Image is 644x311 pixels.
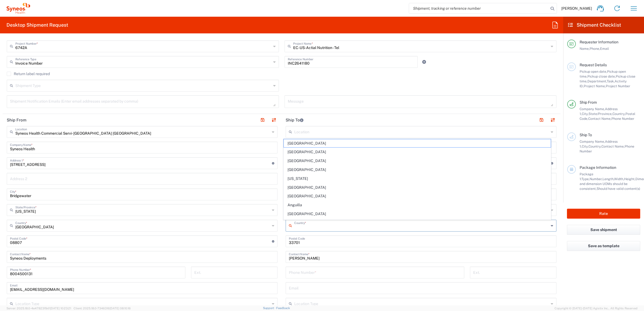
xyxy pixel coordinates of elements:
[110,307,131,310] span: [DATE] 08:10:16
[284,148,551,156] span: [GEOGRAPHIC_DATA]
[588,144,601,148] span: Country,
[606,84,630,88] span: Project Number
[580,69,607,74] span: Pickup open date,
[284,166,551,174] span: [GEOGRAPHIC_DATA]
[580,139,605,144] span: Company Name,
[580,165,616,170] span: Package Information
[580,100,597,104] span: Ship From
[420,58,428,66] a: Add Reference
[74,307,131,310] span: Client: 2025.18.0-7346316
[6,22,68,28] h2: Desktop Shipment Request
[284,139,551,148] span: [GEOGRAPHIC_DATA]
[567,241,640,251] button: Save as template
[263,306,276,310] a: Support
[7,117,26,123] h2: Ship From
[587,79,607,83] span: Department,
[50,307,71,310] span: [DATE] 10:23:21
[580,107,605,111] span: Company Name,
[6,307,71,310] span: Server: 2025.18.0-4e47823f9d1
[568,22,621,28] h2: Shipment Checklist
[590,177,603,181] span: Number,
[588,112,612,116] span: State/Province,
[561,6,592,11] span: [PERSON_NAME]
[284,192,551,200] span: [GEOGRAPHIC_DATA]
[612,112,625,116] span: Country,
[7,72,50,76] label: Return label required
[582,144,588,148] span: City,
[624,177,635,181] span: Height,
[587,74,616,78] span: Pickup close date,
[580,40,618,44] span: Requester Information
[580,172,593,181] span: Package 1:
[603,177,614,181] span: Length,
[600,47,609,51] span: Email
[590,47,600,51] span: Phone,
[580,47,590,51] span: Name,
[555,306,638,311] span: Copyright © [DATE]-[DATE] Agistix Inc., All Rights Reserved
[567,209,640,219] button: Rate
[284,219,551,227] span: [GEOGRAPHIC_DATA]
[611,117,634,121] span: Phone Number
[582,112,588,116] span: City,
[284,183,551,192] span: [GEOGRAPHIC_DATA]
[567,225,640,235] button: Save shipment
[581,177,590,181] span: Type,
[597,187,640,191] span: Should have valid content(s)
[284,174,551,183] span: [US_STATE]
[284,210,551,218] span: [GEOGRAPHIC_DATA]
[580,63,607,67] span: Request Details
[286,117,303,123] h2: Ship To
[284,201,551,209] span: Anguilla
[580,133,592,137] span: Ship To
[607,79,615,83] span: Task,
[276,306,290,310] a: Feedback
[284,157,551,165] span: [GEOGRAPHIC_DATA]
[584,84,606,88] span: Project Name,
[614,177,624,181] span: Width,
[588,117,611,121] span: Contact Name,
[409,3,549,13] input: Shipment, tracking or reference number
[601,144,625,148] span: Contact Name,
